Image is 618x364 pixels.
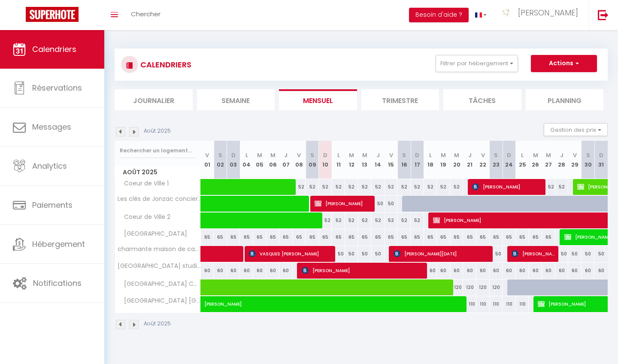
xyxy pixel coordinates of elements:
span: [PERSON_NAME] [512,246,554,262]
div: 65 [240,229,253,245]
input: Rechercher un logement... [120,143,196,158]
div: 65 [385,229,398,245]
li: Planning [526,89,604,110]
th: 20 [450,141,463,179]
span: Réservations [32,82,82,93]
th: 24 [503,141,516,179]
th: 03 [227,141,240,179]
span: [PERSON_NAME] [204,291,599,308]
div: 60 [253,263,267,279]
th: 19 [437,141,450,179]
div: 60 [201,263,214,279]
span: [PERSON_NAME] [302,262,422,279]
abbr: L [429,151,432,159]
abbr: D [507,151,511,159]
th: 29 [568,141,582,179]
div: 52 [542,179,555,195]
span: Analytics [32,161,67,171]
h3: CALENDRIERS [138,55,191,74]
div: 60 [450,263,463,279]
abbr: L [337,151,340,159]
div: 65 [266,229,279,245]
div: 60 [555,263,569,279]
abbr: D [231,151,236,159]
div: 65 [332,229,345,245]
th: 06 [266,141,279,179]
span: [GEOGRAPHIC_DATA] Champlain [116,279,202,289]
button: Actions [531,55,597,72]
a: [PERSON_NAME] [201,296,214,312]
div: 60 [594,263,608,279]
th: 11 [332,141,345,179]
div: 52 [411,212,424,228]
div: 50 [371,196,385,212]
div: 60 [424,263,437,279]
img: ... [500,9,512,17]
span: [GEOGRAPHIC_DATA] studio DUGUA [116,263,202,269]
div: 60 [240,263,253,279]
div: 65 [345,229,358,245]
abbr: V [389,151,393,159]
div: 52 [345,179,358,195]
span: [GEOGRAPHIC_DATA] [GEOGRAPHIC_DATA] [116,296,202,306]
div: 65 [371,229,385,245]
li: Mensuel [279,89,357,110]
abbr: M [362,151,367,159]
button: Filtrer par hébergement [436,55,518,72]
div: 50 [490,246,503,262]
div: 52 [358,179,372,195]
div: 60 [463,263,476,279]
th: 27 [542,141,555,179]
abbr: S [402,151,406,159]
div: 60 [503,263,516,279]
th: 25 [516,141,529,179]
div: 65 [476,229,490,245]
span: Paiements [32,200,73,210]
span: Hébergement [32,239,85,249]
img: Super Booking [26,7,79,22]
abbr: S [494,151,498,159]
span: Août 2025 [115,166,200,179]
div: 60 [490,263,503,279]
div: 60 [582,263,595,279]
div: 52 [424,179,437,195]
th: 15 [385,141,398,179]
div: 65 [227,229,240,245]
div: 65 [319,229,332,245]
div: 60 [266,263,279,279]
div: 65 [279,229,293,245]
div: 60 [568,263,582,279]
span: Messages [32,121,71,132]
div: 65 [450,229,463,245]
span: Coeur de Ville 1 [116,179,171,188]
div: 52 [555,179,569,195]
abbr: D [323,151,327,159]
th: 12 [345,141,358,179]
abbr: J [560,151,563,159]
abbr: J [468,151,472,159]
span: [PERSON_NAME][DATE] [394,246,488,262]
span: Calendriers [32,44,76,55]
div: 65 [411,229,424,245]
span: Coeur de Ville 2 [116,212,173,222]
th: 18 [424,141,437,179]
abbr: M [270,151,276,159]
th: 26 [529,141,542,179]
th: 16 [397,141,411,179]
div: 50 [385,196,398,212]
div: 65 [358,229,372,245]
div: 60 [227,263,240,279]
abbr: V [481,151,485,159]
th: 14 [371,141,385,179]
th: 17 [411,141,424,179]
div: 60 [437,263,450,279]
img: logout [598,9,609,20]
div: 52 [397,179,411,195]
span: [PERSON_NAME] [518,7,578,18]
div: 50 [371,246,385,262]
abbr: M [546,151,551,159]
div: 65 [397,229,411,245]
div: 65 [542,229,555,245]
div: 50 [594,246,608,262]
th: 09 [306,141,319,179]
